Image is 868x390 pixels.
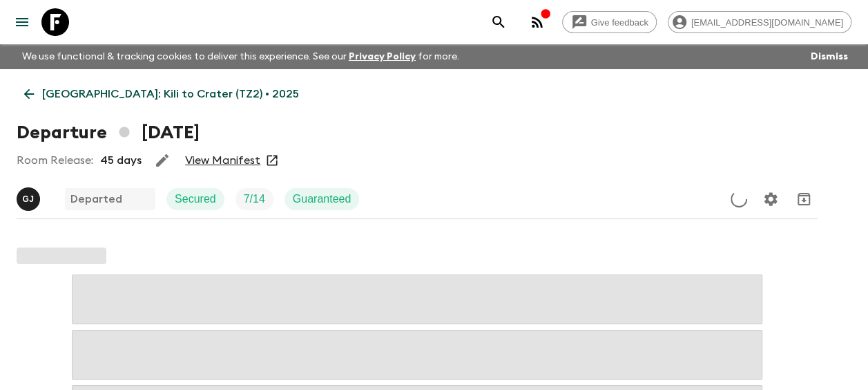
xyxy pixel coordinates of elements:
[70,191,122,207] p: Departed
[485,8,512,36] button: search adventures
[8,8,36,36] button: menu
[244,191,265,207] p: 7 / 14
[17,192,43,203] span: Gerald John
[100,152,142,169] p: 45 days
[17,44,465,69] p: We use functional & tracking cookies to deliver this experience. See our for more.
[807,47,851,66] button: Dismiss
[293,191,351,207] p: Guaranteed
[684,17,851,28] span: [EMAIL_ADDRESS][DOMAIN_NAME]
[349,52,416,62] a: Privacy Policy
[17,119,200,147] h1: Departure [DATE]
[166,188,224,210] div: Secured
[185,154,260,167] a: View Manifest
[584,17,656,28] span: Give feedback
[668,11,851,33] div: [EMAIL_ADDRESS][DOMAIN_NAME]
[725,185,753,213] button: Update Price, Early Bird Discount and Costs
[42,86,299,102] p: [GEOGRAPHIC_DATA]: Kili to Crater (TZ2) • 2025
[562,11,657,33] a: Give feedback
[17,80,307,108] a: [GEOGRAPHIC_DATA]: Kili to Crater (TZ2) • 2025
[757,185,784,213] button: Settings
[790,185,818,213] button: Archive (Completed, Cancelled or Unsynced Departures only)
[175,191,216,207] p: Secured
[17,152,93,169] p: Room Release:
[235,188,273,210] div: Trip Fill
